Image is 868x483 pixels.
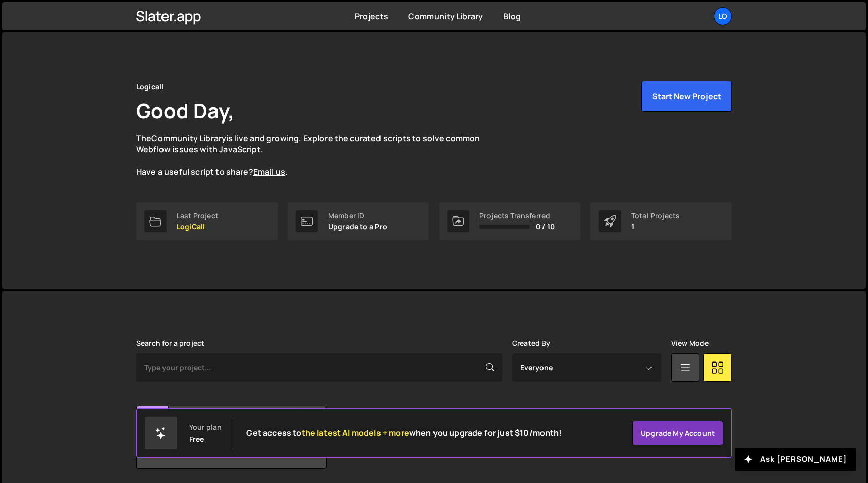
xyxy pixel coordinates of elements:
[177,223,219,231] p: LogiCall
[328,223,388,231] p: Upgrade to a Pro
[408,11,483,22] a: Community Library
[246,428,562,438] h2: Get access to when you upgrade for just $10/month!
[302,427,409,438] span: the latest AI models + more
[503,11,521,22] a: Blog
[136,133,500,178] p: The is live and growing. Explore the curated scripts to solve common Webflow issues with JavaScri...
[136,97,234,125] h1: Good Day,
[479,212,555,220] div: Projects Transferred
[714,7,732,25] a: Lo
[355,11,388,22] a: Projects
[136,353,502,382] input: Type your project...
[136,339,204,347] label: Search for a project
[151,133,226,144] a: Community Library
[536,223,555,231] span: 0 / 10
[177,212,219,220] div: Last Project
[735,448,856,471] button: Ask [PERSON_NAME]
[174,406,296,417] h2: LogiCall
[136,202,278,240] a: Last Project LogiCall
[328,212,388,220] div: Member ID
[671,339,709,347] label: View Mode
[641,81,732,112] button: Start New Project
[137,406,169,438] div: Lo
[631,212,680,220] div: Total Projects
[189,435,204,443] div: Free
[136,406,327,469] a: Lo LogiCall Created by [EMAIL_ADDRESS][DOMAIN_NAME] 4 pages, last updated by [DATE]
[253,166,285,177] a: Email us
[136,81,164,93] div: Logicall
[632,421,723,445] a: Upgrade my account
[631,223,680,231] p: 1
[189,423,222,431] div: Your plan
[512,339,551,347] label: Created By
